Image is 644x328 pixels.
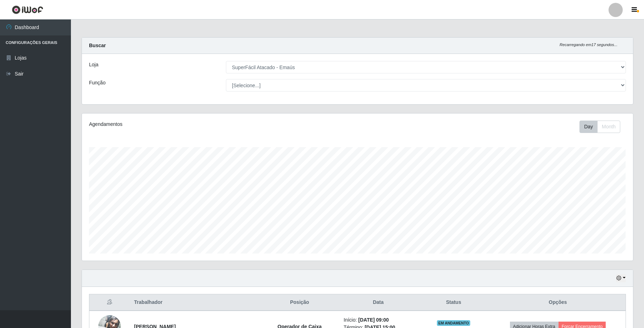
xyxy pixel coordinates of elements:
[89,61,98,68] label: Loja
[579,121,626,133] div: Toolbar with button groups
[344,316,413,324] li: Início:
[417,294,490,311] th: Status
[89,79,106,87] label: Função
[358,317,389,323] time: [DATE] 09:00
[579,121,620,133] div: First group
[89,43,106,48] strong: Buscar
[597,121,620,133] button: Month
[12,5,43,14] img: CoreUI Logo
[89,121,306,128] div: Agendamentos
[437,320,471,326] span: EM ANDAMENTO
[339,294,417,311] th: Data
[490,294,626,311] th: Opções
[579,121,598,133] button: Day
[130,294,260,311] th: Trabalhador
[560,43,617,47] i: Recarregando em 17 segundos...
[260,294,339,311] th: Posição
